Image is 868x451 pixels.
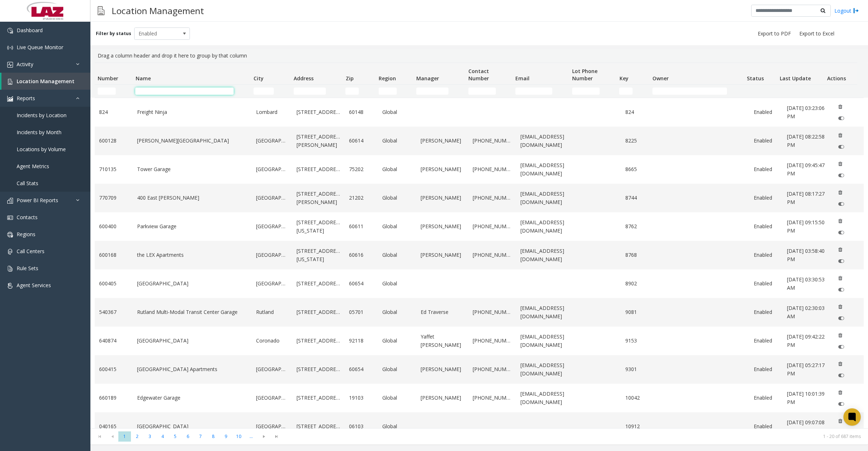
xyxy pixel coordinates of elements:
span: Rule Sets [17,265,38,272]
a: 8762 [625,222,650,230]
span: Address [294,75,314,82]
a: 600128 [99,137,128,145]
button: Delete [835,272,846,284]
a: [PERSON_NAME] [421,165,464,173]
a: [PERSON_NAME] [421,137,464,145]
a: [STREET_ADDRESS] [297,308,340,316]
span: Page 11 [245,431,258,441]
img: 'icon' [7,266,13,272]
a: [EMAIL_ADDRESS][DOMAIN_NAME] [520,133,569,149]
input: Region Filter [379,88,397,95]
button: Disable [835,284,848,295]
td: Lot Phone Number Filter [569,85,617,98]
a: 040165 [99,422,128,430]
a: Global [382,422,412,430]
a: 600400 [99,222,128,230]
a: [PERSON_NAME] [421,365,464,373]
a: Yaffet [PERSON_NAME] [421,333,464,349]
a: Edgewater Garage [137,394,247,402]
span: Number [98,75,118,82]
span: [DATE] 05:27:17 PM [787,362,825,376]
span: [DATE] 03:23:06 PM [787,105,825,119]
img: logout [853,7,859,14]
a: [EMAIL_ADDRESS][DOMAIN_NAME] [520,161,569,178]
span: Key [620,75,629,82]
a: Coronado [256,337,288,345]
a: 8665 [625,165,650,173]
span: Page 9 [220,431,232,441]
td: Last Update Filter [777,85,824,98]
span: Enabled [135,28,179,39]
input: Lot Phone Number Filter [572,88,600,95]
input: Address Filter [294,88,326,95]
a: [STREET_ADDRESS] [297,422,340,430]
a: [STREET_ADDRESS] [297,337,340,345]
a: [PHONE_NUMBER] [473,394,512,402]
button: Disable [835,398,848,410]
button: Delete [835,215,846,227]
span: Export to PDF [758,30,791,37]
td: Region Filter [376,85,413,98]
a: Rutland Multi-Modal Transit Center Garage [137,308,247,316]
button: Disable [835,198,848,210]
span: Locations by Volume [17,146,66,153]
a: Enabled [754,280,778,288]
span: Page 7 [194,431,207,441]
img: 'icon' [7,62,13,68]
span: Incidents by Location [17,112,67,119]
img: 'icon' [7,96,13,102]
span: Page 3 [144,431,156,441]
a: [GEOGRAPHIC_DATA] [256,422,288,430]
button: Export to Excel [796,29,837,39]
a: 10912 [625,422,650,430]
a: 9153 [625,337,650,345]
a: Enabled [754,394,778,402]
button: Delete [835,187,846,198]
a: 600405 [99,280,128,288]
button: Disable [835,341,848,353]
a: [DATE] 08:22:58 PM [787,133,826,149]
a: 640874 [99,337,128,345]
a: [GEOGRAPHIC_DATA] [256,280,288,288]
a: [DATE] 03:23:06 PM [787,104,826,120]
span: Region [379,75,396,82]
div: Data table [90,63,868,428]
a: [STREET_ADDRESS] [297,365,340,373]
a: 92118 [349,337,374,345]
span: Page 5 [169,431,182,441]
a: [PERSON_NAME] [421,251,464,259]
a: Global [382,108,412,116]
td: Actions Filter [824,85,857,98]
a: [STREET_ADDRESS] [297,108,340,116]
img: 'icon' [7,249,13,255]
a: Enabled [754,194,778,202]
span: Reports [17,95,35,102]
img: 'icon' [7,28,13,34]
span: Activity [17,61,33,68]
span: Page 4 [156,431,169,441]
button: Delete [835,415,846,427]
button: Delete [835,301,846,312]
a: Global [382,222,412,230]
th: Actions [824,63,857,85]
input: Key Filter [619,88,633,95]
button: Disable [835,370,848,381]
button: Disable [835,170,848,181]
input: Zip Filter [345,88,359,95]
span: [DATE] 03:58:40 PM [787,247,825,262]
a: Enabled [754,251,778,259]
span: [DATE] 03:30:53 AM [787,276,825,291]
a: Global [382,194,412,202]
a: 05701 [349,308,374,316]
a: 8744 [625,194,650,202]
a: [GEOGRAPHIC_DATA] [256,251,288,259]
input: Name Filter [135,88,234,95]
a: [PERSON_NAME] [421,394,464,402]
a: 8225 [625,137,650,145]
span: Dashboard [17,27,43,34]
a: [GEOGRAPHIC_DATA] [256,394,288,402]
a: [DATE] 09:07:08 PM [787,418,826,435]
input: Owner Filter [652,88,727,95]
button: Delete [835,387,846,398]
a: 10042 [625,394,650,402]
